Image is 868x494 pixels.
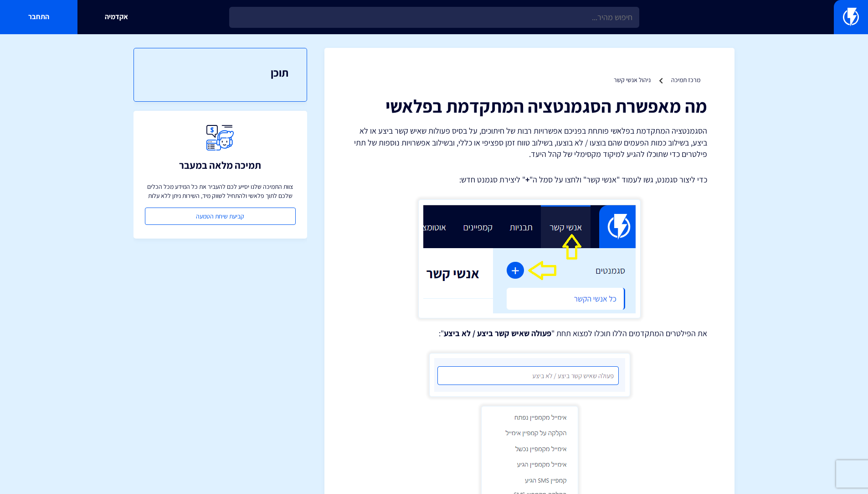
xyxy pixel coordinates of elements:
input: חיפוש מהיר... [229,7,639,28]
a: מרכז תמיכה [671,76,700,84]
a: קביעת שיחת הטמעה [145,208,296,225]
strong: + [525,174,529,185]
h1: מה מאפשרת הסגמנטציה המתקדמת בפלאשי [352,96,707,116]
p: כדי ליצור סגמנט, גשו לעמוד "אנשי קשר" ולחצו על סמל ה" " ליצירת סגמנט חדש: [352,174,707,186]
p: הסגמנטציה המתקדמת בפלאשי פותחת בפניכם אפשרויות רבות של חיתוכים, על בסיס פעולות שאיש קשר ביצע או ל... [352,125,707,160]
strong: פעולה שאיש קשר ביצע / לא ביצע [444,328,551,338]
p: צוות התמיכה שלנו יסייע לכם להעביר את כל המידע מכל הכלים שלכם לתוך פלאשי ולהתחיל לשווק מיד, השירות... [145,182,296,200]
h3: תוכן [152,67,288,78]
p: את הפילטרים המתקדמים הללו תוכלו למצוא תחת " ": [352,328,707,339]
a: ניהול אנשי קשר [614,76,651,84]
h3: תמיכה מלאה במעבר [179,160,261,171]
